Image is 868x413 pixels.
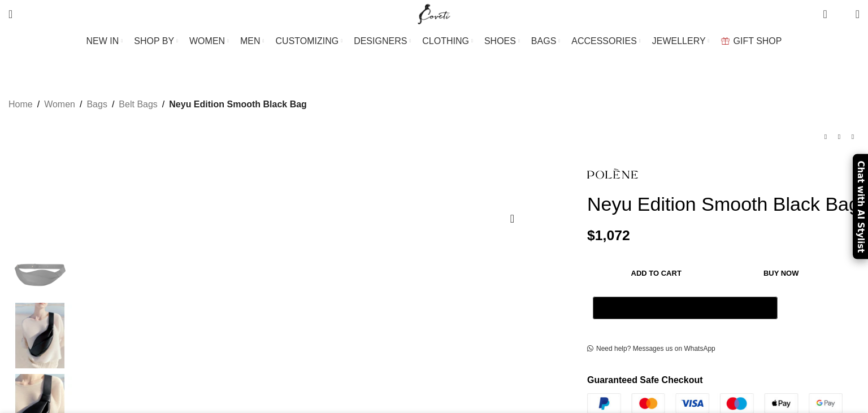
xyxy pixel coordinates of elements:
a: GIFT SHOP [721,30,782,53]
button: Pay with GPay [593,297,778,319]
nav: Breadcrumb [8,97,307,112]
a: Bags [86,97,107,112]
a: BAGS [531,30,560,53]
a: Belt Bags [119,97,157,112]
div: Main navigation [3,30,865,53]
span: NEW IN [86,36,119,46]
span: Neyu Edition Smooth Black Bag [169,97,307,112]
a: WOMEN [189,30,229,53]
img: GiftBag [721,37,730,45]
a: NEW IN [86,30,123,53]
a: MEN [240,30,264,53]
bdi: 1,072 [587,228,630,243]
a: Need help? Messages us on WhatsApp [587,345,715,354]
img: Polene [6,231,75,297]
img: Polene bag [6,303,75,369]
span: SHOP BY [134,36,174,46]
a: 0 [817,3,832,25]
button: Add to cart [593,262,719,285]
span: CUSTOMIZING [276,36,339,46]
a: Site logo [415,8,453,18]
a: ACCESSORIES [571,30,641,53]
span: JEWELLERY [652,36,706,46]
a: Previous product [819,130,832,144]
span: 0 [824,6,832,14]
strong: Guaranteed Safe Checkout [587,375,703,385]
div: My Wishlist [836,3,847,25]
span: $ [587,228,595,243]
h1: Neyu Edition Smooth Black Bag [587,193,860,216]
a: SHOES [484,30,520,53]
div: 2 / 4 [6,303,75,375]
a: CUSTOMIZING [276,30,343,53]
button: Buy now [725,262,837,285]
span: 0 [838,11,847,20]
a: JEWELLERY [652,30,710,53]
span: CLOTHING [422,36,469,46]
span: SHOES [484,36,516,46]
img: Polene [587,160,638,187]
a: Search [3,3,18,25]
a: CLOTHING [422,30,473,53]
a: DESIGNERS [354,30,411,53]
span: ACCESSORIES [571,36,637,46]
a: Home [8,97,33,112]
span: GIFT SHOP [734,36,782,46]
a: Women [44,97,75,112]
span: BAGS [531,36,556,46]
span: WOMEN [189,36,225,46]
span: DESIGNERS [354,36,407,46]
a: Next product [846,130,860,144]
div: 1 / 4 [6,231,75,303]
span: MEN [240,36,261,46]
a: SHOP BY [134,30,178,53]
